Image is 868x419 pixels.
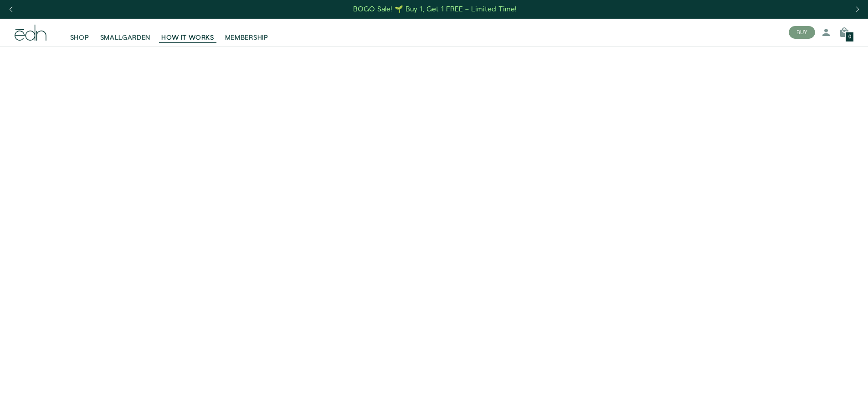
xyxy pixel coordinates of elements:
[225,33,268,42] span: MEMBERSHIP
[161,33,214,42] span: HOW IT WORKS
[95,22,156,42] a: SMALLGARDEN
[353,5,517,14] div: BOGO Sale! 🌱 Buy 1, Get 1 FREE – Limited Time!
[70,33,89,42] span: SHOP
[220,22,274,42] a: MEMBERSHIP
[65,22,95,42] a: SHOP
[100,33,151,42] span: SMALLGARDEN
[789,26,815,39] button: BUY
[848,35,851,40] span: 0
[156,22,219,42] a: HOW IT WORKS
[352,2,518,16] a: BOGO Sale! 🌱 Buy 1, Get 1 FREE – Limited Time!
